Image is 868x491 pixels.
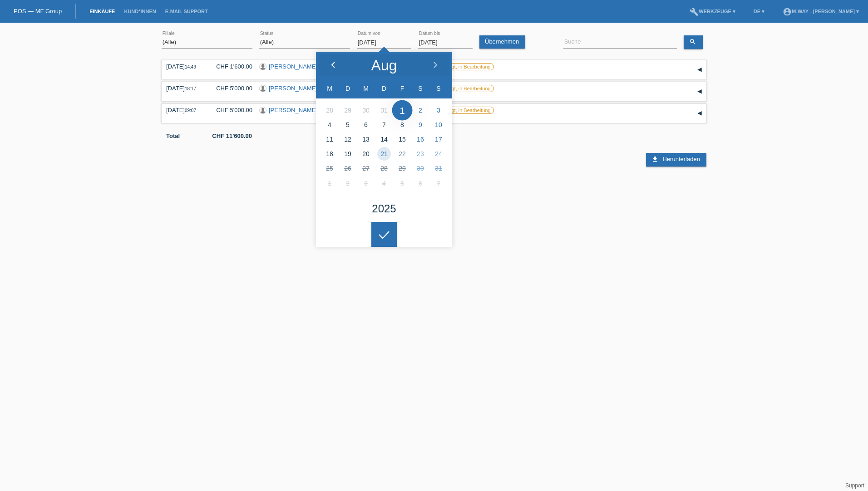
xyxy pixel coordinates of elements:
div: auf-/zuklappen [693,63,706,77]
i: download [651,156,659,163]
a: Übernehmen [479,35,525,49]
div: [DATE] [166,85,202,92]
a: Support [845,482,864,489]
span: 09:07 [185,108,196,113]
b: Total [166,133,180,139]
i: search [689,38,696,45]
span: Herunterladen [662,156,700,162]
a: DE ▾ [749,9,769,14]
span: 14:49 [185,64,196,69]
div: CHF 5'000.00 [209,85,252,92]
a: E-Mail Support [161,9,212,14]
a: Kund*innen [119,9,160,14]
a: download Herunterladen [646,153,706,167]
a: buildWerkzeuge ▾ [685,9,740,14]
a: [PERSON_NAME] [269,63,317,70]
span: 18:17 [185,86,196,91]
div: CHF 5'000.00 [209,107,252,113]
a: search [684,35,703,49]
div: [DATE] [166,63,202,70]
a: [PERSON_NAME] [269,85,317,92]
i: build [690,7,699,16]
b: CHF 11'600.00 [212,133,252,139]
div: auf-/zuklappen [693,85,706,98]
a: POS — MF Group [14,8,62,15]
label: Unbestätigt, in Bearbeitung [427,107,494,114]
div: [DATE] [166,107,202,113]
i: account_circle [783,7,792,16]
div: auf-/zuklappen [693,107,706,120]
div: CHF 1'600.00 [209,63,252,70]
a: account_circlem-way - [PERSON_NAME] ▾ [778,9,863,14]
label: Unbestätigt, in Bearbeitung [427,85,494,92]
label: Unbestätigt, in Bearbeitung [427,63,494,70]
div: 2025 [372,203,396,214]
a: Einkäufe [85,9,119,14]
a: [PERSON_NAME] [269,107,317,113]
div: Aug [371,58,397,73]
